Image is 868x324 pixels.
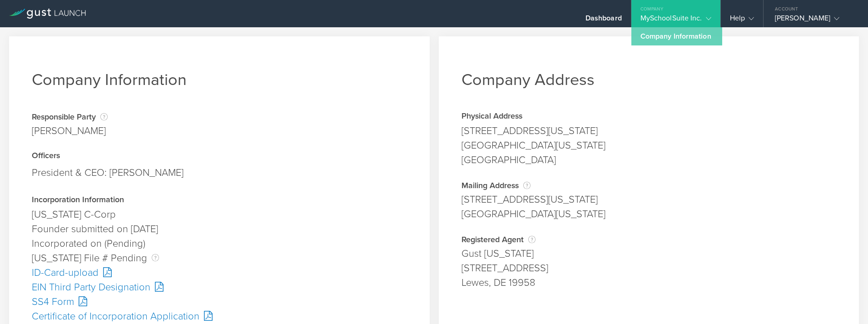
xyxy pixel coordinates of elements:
div: Help [730,14,754,27]
div: SS4 Form [32,294,407,309]
div: Registered Agent [461,235,837,244]
h1: Company Address [461,70,837,90]
div: [STREET_ADDRESS][US_STATE] [461,192,837,207]
div: Gust [US_STATE] [461,246,837,261]
div: [US_STATE] C-Corp [32,207,407,222]
div: President & CEO: [PERSON_NAME] [32,163,407,182]
div: [GEOGRAPHIC_DATA] [461,153,837,167]
div: Physical Address [461,112,837,121]
div: [PERSON_NAME] [32,124,108,138]
div: [GEOGRAPHIC_DATA][US_STATE] [461,207,837,221]
div: [US_STATE] File # Pending [32,251,407,265]
div: ID-Card-upload [32,265,407,280]
iframe: Chat Widget [823,280,868,324]
div: MySchoolSuite Inc. [640,14,711,27]
div: Incorporation Information [32,196,407,205]
div: EIN Third Party Designation [32,280,407,294]
div: [PERSON_NAME] [775,14,852,27]
div: Lewes, DE 19958 [461,275,837,290]
h1: Company Information [32,70,407,90]
div: [STREET_ADDRESS] [461,261,837,275]
div: Founder submitted on [DATE] [32,222,407,236]
div: Mailing Address [461,181,837,190]
div: Incorporated on (Pending) [32,236,407,251]
div: Certificate of Incorporation Application [32,309,407,324]
div: Officers [32,152,407,161]
div: Responsible Party [32,112,108,121]
div: [STREET_ADDRESS][US_STATE] [461,124,837,138]
div: [GEOGRAPHIC_DATA][US_STATE] [461,138,837,153]
div: Dashboard [585,14,622,27]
